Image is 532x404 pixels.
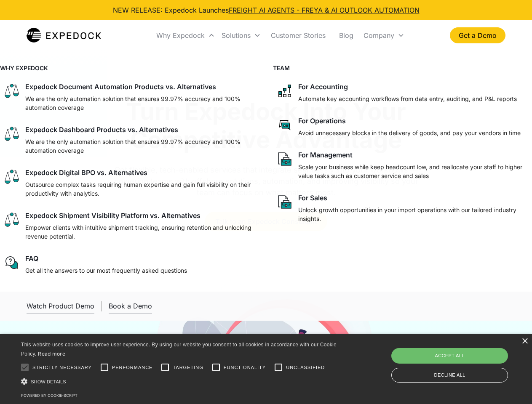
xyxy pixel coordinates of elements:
[3,125,20,142] img: scale icon
[3,82,20,99] img: scale icon
[229,6,420,14] a: FREIGHT AI AGENTS - FREYA & AI OUTLOOK AUTOMATION
[38,351,65,357] a: Read more
[25,82,216,91] div: Expedock Document Automation Products vs. Alternatives
[25,223,256,241] p: Empower clients with intuitive shipment tracking, ensuring retention and unlocking revenue potent...
[298,162,529,180] p: Scale your business while keep headcount low, and reallocate your staff to higher value tasks suc...
[27,302,94,310] div: Watch Product Demo
[298,128,521,137] p: Avoid unnecessary blocks in the delivery of goods, and pay your vendors in time
[21,377,340,386] div: Show details
[392,313,532,404] iframe: Chat Widget
[25,137,256,155] p: We are the only automation solution that ensures 99.97% accuracy and 100% automation coverage
[224,364,266,371] span: Functionality
[218,21,264,50] div: Solutions
[21,393,78,398] a: Powered by cookie-script
[25,254,38,263] div: FAQ
[298,94,517,103] p: Automate key accounting workflows from data entry, auditing, and P&L reports
[360,21,408,50] div: Company
[298,82,348,91] div: For Accounting
[25,266,187,275] p: Get all the answers to our most frequently asked questions
[173,364,203,371] span: Targeting
[25,125,178,134] div: Expedock Dashboard Products vs. Alternatives
[276,117,293,133] img: rectangular chat bubble icon
[298,194,327,202] div: For Sales
[276,194,293,210] img: paper and bag icon
[298,117,346,125] div: For Operations
[27,27,101,44] img: Expedock Logo
[109,298,152,314] a: Book a Demo
[276,82,293,99] img: network like icon
[286,364,325,371] span: Unclassified
[156,31,205,40] div: Why Expedock
[32,364,92,371] span: Strictly necessary
[31,379,66,384] span: Show details
[21,342,337,357] span: This website uses cookies to improve user experience. By using our website you consent to all coo...
[222,31,251,40] div: Solutions
[264,21,332,50] a: Customer Stories
[450,27,505,43] a: Get a Demo
[25,168,147,177] div: Expedock Digital BPO vs. Alternatives
[332,21,360,50] a: Blog
[27,298,94,314] a: open lightbox
[3,211,20,228] img: scale icon
[109,302,152,310] div: Book a Demo
[153,21,218,50] div: Why Expedock
[298,151,353,159] div: For Management
[276,151,293,167] img: paper and bag icon
[27,27,101,44] a: home
[298,205,529,223] p: Unlock growth opportunities in your import operations with our tailored industry insights.
[112,364,153,371] span: Performance
[25,180,256,198] p: Outsource complex tasks requiring human expertise and gain full visibility on their productivity ...
[113,5,420,15] div: NEW RELEASE: Expedock Launches
[3,168,20,185] img: scale icon
[25,211,201,220] div: Expedock Shipment Visibility Platform vs. Alternatives
[364,31,394,40] div: Company
[25,94,256,112] p: We are the only automation solution that ensures 99.97% accuracy and 100% automation coverage
[3,254,20,271] img: regular chat bubble icon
